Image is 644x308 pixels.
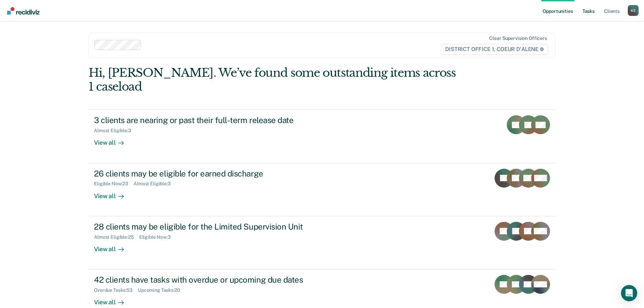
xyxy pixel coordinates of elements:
[89,216,555,269] a: 28 clients may be eligible for the Limited Supervision UnitAlmost Eligible:25Eligible Now:3View all
[628,5,639,16] button: Profile dropdown button
[138,287,186,293] div: Upcoming Tasks : 20
[441,44,548,55] span: DISTRICT OFFICE 1, COEUR D'ALENE
[621,285,637,301] div: Open Intercom Messenger
[94,169,331,179] div: 26 clients may be eligible for earned discharge
[94,287,138,293] div: Overdue Tasks : 53
[489,35,547,41] div: Clear supervision officers
[94,293,132,306] div: View all
[7,7,40,15] img: Recidiviz
[139,234,176,240] div: Eligible Now : 3
[94,234,139,240] div: Almost Eligible : 25
[89,110,555,163] a: 3 clients are nearing or past their full-term release dateAlmost Eligible:3View all
[94,115,331,125] div: 3 clients are nearing or past their full-term release date
[94,187,132,200] div: View all
[89,66,462,94] div: Hi, [PERSON_NAME]. We’ve found some outstanding items across 1 caseload
[94,222,331,232] div: 28 clients may be eligible for the Limited Supervision Unit
[94,134,132,147] div: View all
[94,275,331,285] div: 42 clients have tasks with overdue or upcoming due dates
[134,181,176,187] div: Almost Eligible : 3
[94,240,132,253] div: View all
[94,181,134,187] div: Eligible Now : 23
[94,128,137,134] div: Almost Eligible : 3
[89,163,555,216] a: 26 clients may be eligible for earned dischargeEligible Now:23Almost Eligible:3View all
[628,5,639,16] div: K E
